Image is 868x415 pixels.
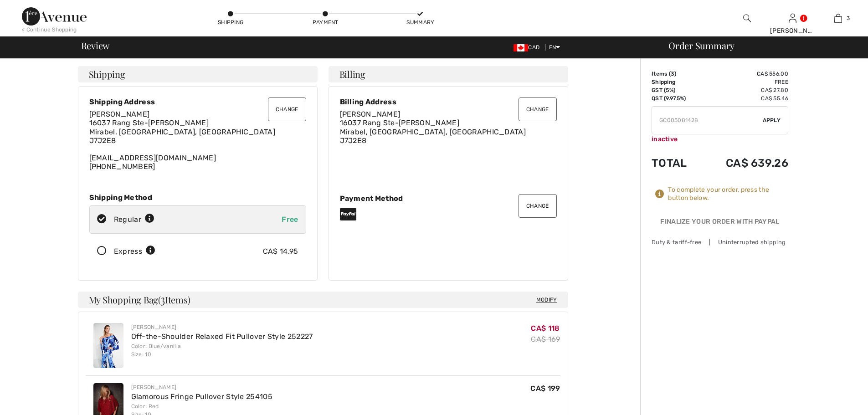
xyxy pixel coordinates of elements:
[514,44,528,51] img: Canadian Dollar
[789,14,796,22] a: Sign In
[340,194,557,203] div: Payment Method
[668,186,788,202] div: To complete your order, press the button below.
[217,18,244,26] div: Shipping
[89,70,125,79] span: Shipping
[340,118,526,144] span: 16037 Rang Ste-[PERSON_NAME] Mirabel, [GEOGRAPHIC_DATA], [GEOGRAPHIC_DATA] J7J2E8
[652,86,701,94] td: GST (5%)
[161,293,165,305] span: 3
[340,97,557,106] div: Billing Address
[93,323,123,368] img: Off-the-Shoulder Relaxed Fit Pullover Style 252227
[131,332,313,341] a: Off-the-Shoulder Relaxed Fit Pullover Style 252227
[406,18,434,26] div: Summary
[282,215,298,224] span: Free
[89,97,306,106] div: Shipping Address
[816,13,860,24] a: 3
[530,384,560,393] span: CA$ 199
[763,116,781,124] span: Apply
[131,392,272,401] a: Glamorous Fringe Pullover Style 254105
[652,70,701,78] td: Items ( )
[652,148,701,179] td: Total
[131,383,272,391] div: [PERSON_NAME]
[22,26,77,34] div: < Continue Shopping
[652,107,763,134] input: Promo code
[158,293,190,306] span: ( Items)
[743,13,751,24] img: search the website
[652,134,788,144] div: inactive
[531,324,560,333] span: CA$ 118
[519,194,557,218] button: Change
[78,292,568,308] h4: My Shopping Bag
[531,335,560,343] s: CA$ 169
[701,148,788,179] td: CA$ 639.26
[81,41,110,50] span: Review
[340,110,401,118] span: [PERSON_NAME]
[268,97,306,121] button: Change
[114,214,154,225] div: Regular
[131,323,313,331] div: [PERSON_NAME]
[339,70,365,79] span: Billing
[114,246,155,257] div: Express
[701,94,788,102] td: CA$ 55.46
[89,193,306,202] div: Shipping Method
[514,44,543,51] span: CAD
[789,13,796,24] img: My Info
[536,295,557,304] span: Modify
[834,13,842,24] img: My Bag
[519,97,557,121] button: Change
[701,78,788,86] td: Free
[652,94,701,102] td: QST (9.975%)
[652,217,788,231] div: Finalize Your Order with PayPal
[89,110,306,171] div: [EMAIL_ADDRESS][DOMAIN_NAME] [PHONE_NUMBER]
[652,238,788,246] div: Duty & tariff-free | Uninterrupted shipping
[263,246,298,257] div: CA$ 14.95
[847,14,850,22] span: 3
[312,18,339,26] div: Payment
[657,41,863,50] div: Order Summary
[652,78,701,86] td: Shipping
[671,71,674,77] span: 3
[549,44,560,51] span: EN
[89,110,150,118] span: [PERSON_NAME]
[89,118,276,144] span: 16037 Rang Ste-[PERSON_NAME] Mirabel, [GEOGRAPHIC_DATA], [GEOGRAPHIC_DATA] J7J2E8
[131,342,313,359] div: Color: Blue/vanilla Size: 10
[701,70,788,78] td: CA$ 556.00
[770,26,815,36] div: [PERSON_NAME]
[22,7,87,26] img: 1ère Avenue
[701,86,788,94] td: CA$ 27.80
